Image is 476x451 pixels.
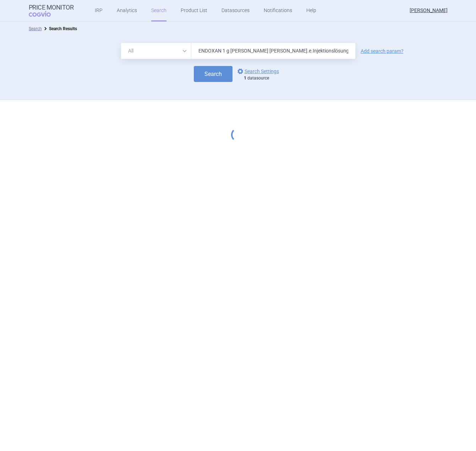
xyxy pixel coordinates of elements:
[244,76,246,81] strong: 1
[29,11,61,17] span: COGVIO
[29,4,74,17] a: Price MonitorCOGVIO
[361,49,404,54] a: Add search param?
[29,4,74,11] strong: Price Monitor
[42,25,77,32] li: Search Results
[194,66,232,82] button: Search
[49,26,77,31] strong: Search Results
[236,67,279,76] a: Search Settings
[29,26,42,31] a: Search
[29,25,42,32] li: Search
[244,76,283,81] div: datasource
